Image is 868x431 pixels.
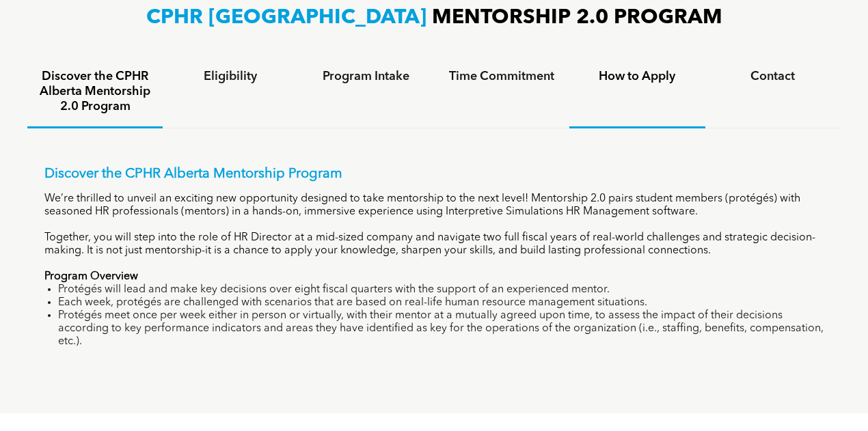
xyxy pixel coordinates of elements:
[311,69,422,84] h4: Program Intake
[175,69,286,84] h4: Eligibility
[44,166,824,182] p: Discover the CPHR Alberta Mentorship Program
[446,69,557,84] h4: Time Commitment
[44,271,138,282] strong: Program Overview
[58,309,824,348] li: Protégés meet once per week either in person or virtually, with their mentor at a mutually agreed...
[432,8,722,28] span: MENTORSHIP 2.0 PROGRAM
[44,193,824,219] p: We’re thrilled to unveil an exciting new opportunity designed to take mentorship to the next leve...
[40,69,150,114] h4: Discover the CPHR Alberta Mentorship 2.0 Program
[44,232,824,258] p: Together, you will step into the role of HR Director at a mid-sized company and navigate two full...
[58,296,824,309] li: Each week, protégés are challenged with scenarios that are based on real-life human resource mana...
[582,69,692,84] h4: How to Apply
[58,283,824,296] li: Protégés will lead and make key decisions over eight fiscal quarters with the support of an exper...
[146,8,426,28] span: CPHR [GEOGRAPHIC_DATA]
[718,69,828,84] h4: Contact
